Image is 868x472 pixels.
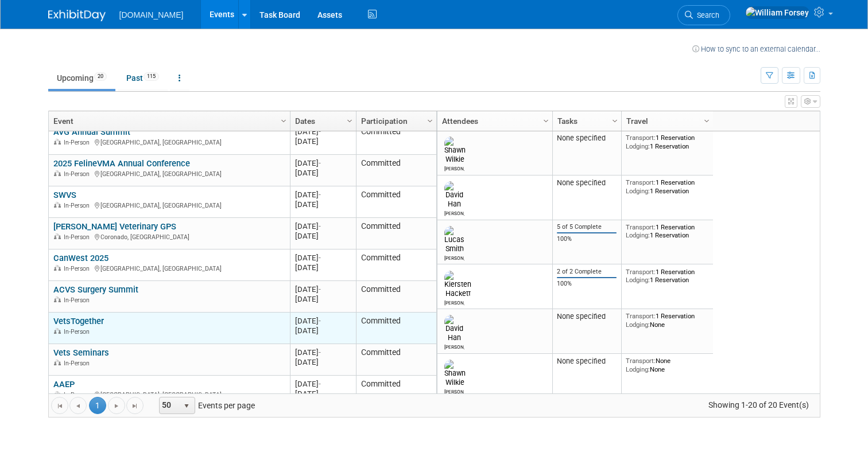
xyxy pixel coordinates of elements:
a: Go to the previous page [69,397,87,414]
div: [DATE] [295,284,351,294]
div: [GEOGRAPHIC_DATA], [GEOGRAPHIC_DATA] [53,263,285,273]
div: None specified [557,357,617,366]
span: - [319,253,321,262]
img: Lucas Smith [444,226,464,253]
img: David Han [444,315,464,342]
td: Committed [356,218,436,249]
span: Transport: [626,223,656,231]
span: Transport: [626,268,656,276]
div: 1 Reservation None [626,312,708,329]
div: [DATE] [295,221,351,231]
span: In-Person [64,170,93,178]
a: Dates [295,111,348,131]
div: [DATE] [295,200,351,209]
td: Committed [356,344,436,376]
div: None specified [557,312,617,321]
div: 100% [557,235,617,243]
img: In-Person Event [54,265,61,271]
span: Go to the next page [112,401,121,411]
div: 100% [557,280,617,288]
span: 115 [144,72,159,81]
a: Vets Seminars [53,348,109,358]
a: SWVS [53,190,76,200]
span: 1 [89,397,106,414]
span: Search [693,11,719,19]
div: 2 of 2 Complete [557,268,617,276]
span: - [319,380,321,388]
a: Event [53,111,282,131]
span: Transport: [626,178,656,186]
div: [DATE] [295,253,351,263]
span: Lodging: [626,231,650,239]
span: In-Person [64,360,93,367]
div: Shawn Wilkie [444,387,464,395]
span: - [319,348,321,357]
span: Go to the previous page [73,401,83,411]
a: Column Settings [540,111,552,128]
span: Column Settings [279,116,288,126]
a: Go to the next page [108,397,125,414]
td: Committed [356,186,436,218]
span: 20 [94,72,107,81]
div: Kiersten Hackett [444,298,464,306]
div: [DATE] [295,348,351,357]
span: Lodging: [626,276,650,284]
span: In-Person [64,139,93,146]
span: Lodging: [626,321,650,329]
span: Go to the first page [55,401,64,411]
span: Transport: [626,134,656,142]
div: [GEOGRAPHIC_DATA], [GEOGRAPHIC_DATA] [53,169,285,178]
span: In-Person [64,297,93,304]
div: [GEOGRAPHIC_DATA], [GEOGRAPHIC_DATA] [53,137,285,147]
img: ExhibitDay [48,10,106,21]
a: AVG Annual Summit [53,127,130,137]
td: Committed [356,376,436,407]
img: William Forsey [745,6,809,19]
img: In-Person Event [54,170,61,176]
div: David Han [444,209,464,216]
div: [DATE] [295,168,351,178]
a: ACVS Surgery Summit [53,284,138,295]
div: [DATE] [295,136,351,146]
td: Committed [356,281,436,313]
div: [DATE] [295,263,351,272]
span: Events per page [144,397,266,414]
span: - [319,317,321,325]
span: - [319,127,321,136]
div: 1 Reservation 1 Reservation [626,178,708,195]
a: Go to the last page [126,397,144,414]
a: VetsTogether [53,316,104,326]
div: [DATE] [295,127,351,136]
span: Column Settings [702,116,711,126]
div: [DATE] [295,190,351,200]
a: CanWest 2025 [53,253,108,263]
span: - [319,285,321,294]
td: Committed [356,249,436,281]
div: David Han [444,342,464,350]
img: In-Person Event [54,391,61,397]
a: 2025 FelineVMA Annual Conference [53,158,190,169]
span: - [319,159,321,167]
div: 1 Reservation 1 Reservation [626,223,708,240]
div: [DATE] [295,379,351,389]
div: None None [626,357,708,373]
a: Attendees [442,111,545,131]
div: 1 Reservation 1 Reservation [626,134,708,150]
a: Column Settings [343,111,356,128]
div: None specified [557,178,617,188]
div: [GEOGRAPHIC_DATA], [GEOGRAPHIC_DATA] [53,200,285,210]
span: 50 [160,397,179,414]
img: In-Person Event [54,297,61,302]
span: Showing 1-20 of 20 Event(s) [697,397,819,413]
div: [DATE] [295,158,351,168]
img: In-Person Event [54,139,61,145]
span: In-Person [64,391,93,399]
img: Shawn Wilkie [444,136,466,164]
a: Tasks [557,111,614,131]
a: Column Settings [277,111,290,128]
img: Shawn Wilkie [444,360,466,387]
a: Participation [361,111,429,131]
span: - [319,190,321,199]
a: Travel [626,111,706,131]
td: Committed [356,313,436,344]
